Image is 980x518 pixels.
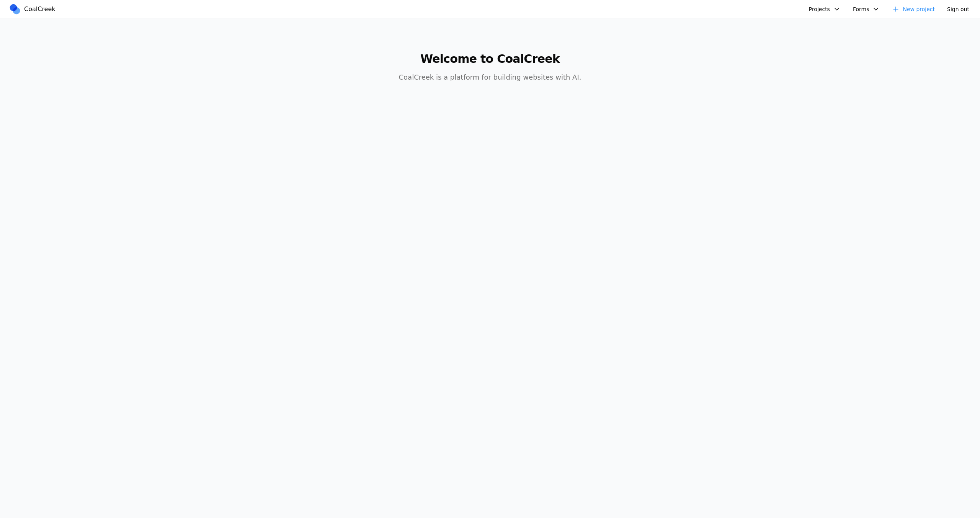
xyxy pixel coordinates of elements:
a: CoalCreek [9,3,59,15]
button: Forms [848,3,885,15]
a: New project [887,3,939,15]
span: CoalCreek [24,5,56,14]
h1: Welcome to CoalCreek [343,52,637,66]
button: Projects [804,3,845,15]
button: Sign out [942,3,974,15]
p: CoalCreek is a platform for building websites with AI. [343,72,637,83]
